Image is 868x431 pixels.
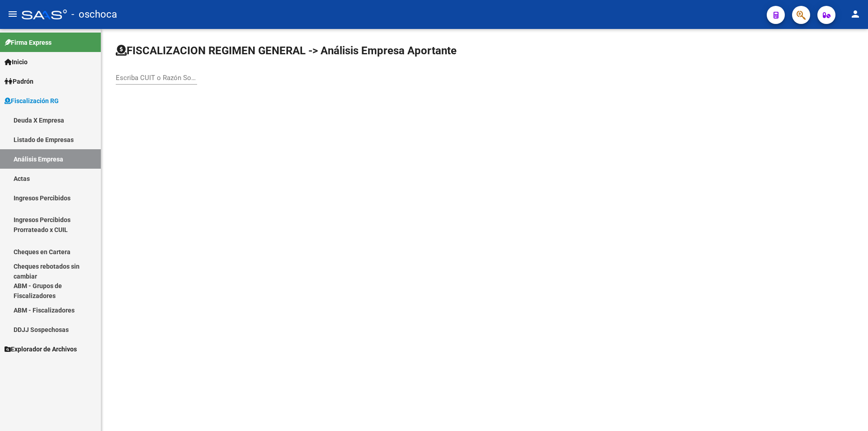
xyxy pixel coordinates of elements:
[5,76,33,86] span: Padrón
[5,344,77,354] span: Explorador de Archivos
[5,96,59,106] span: Fiscalización RG
[71,5,117,24] span: - oschoca
[5,57,28,67] span: Inicio
[116,43,457,58] h1: FISCALIZACION REGIMEN GENERAL -> Análisis Empresa Aportante
[7,9,18,19] mat-icon: menu
[850,9,861,19] mat-icon: person
[5,38,52,47] span: Firma Express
